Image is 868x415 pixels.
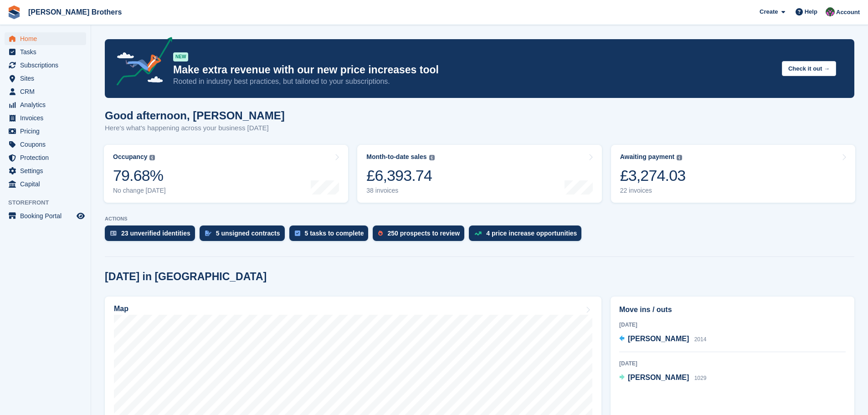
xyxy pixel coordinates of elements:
img: prospect-51fa495bee0391a8d652442698ab0144808aea92771e9ea1ae160a38d050c398.svg [378,231,383,236]
span: Pricing [20,125,75,138]
a: menu [5,32,86,45]
a: menu [5,164,86,177]
a: menu [5,72,86,85]
a: Month-to-date sales £6,393.74 38 invoices [357,145,601,203]
span: Help [805,7,817,16]
p: Rooted in industry best practices, but tailored to your subscriptions. [173,77,775,87]
div: 38 invoices [366,187,434,195]
a: menu [5,112,86,124]
div: 250 prospects to review [387,230,460,237]
span: Subscriptions [20,59,75,72]
span: Coupons [20,138,75,151]
img: verify_identity-adf6edd0f0f0b5bbfe63781bf79b02c33cf7c696d77639b501bdc392416b5a36.svg [110,231,117,236]
a: Awaiting payment £3,274.03 22 invoices [611,145,855,203]
div: £6,393.74 [366,166,434,185]
span: Protection [20,151,75,164]
span: Tasks [20,46,75,58]
a: [PERSON_NAME] 1029 [619,372,706,384]
a: menu [5,125,86,138]
span: Settings [20,164,75,177]
span: [PERSON_NAME] [628,374,689,381]
a: menu [5,178,86,190]
div: Awaiting payment [620,153,675,161]
h2: Map [114,305,128,313]
img: contract_signature_icon-13c848040528278c33f63329250d36e43548de30e8caae1d1a13099fd9432cc5.svg [205,231,211,236]
img: icon-info-grey-7440780725fd019a000dd9b08b2336e03edf1995a4989e88bcd33f0948082b44.svg [677,155,682,160]
span: 1029 [694,375,707,381]
a: Occupancy 79.68% No change [DATE] [104,145,348,203]
a: menu [5,59,86,72]
a: 5 unsigned contracts [200,225,289,246]
a: [PERSON_NAME] 2014 [619,333,706,345]
img: price-adjustments-announcement-icon-8257ccfd72463d97f412b2fc003d46551f7dbcb40ab6d574587a9cd5c0d94... [109,37,173,89]
div: 5 unsigned contracts [216,230,280,237]
h2: [DATE] in [GEOGRAPHIC_DATA] [105,271,267,283]
a: menu [5,210,86,222]
a: menu [5,138,86,151]
div: [DATE] [619,359,846,368]
div: 5 tasks to complete [305,230,364,237]
div: [DATE] [619,321,846,329]
div: NEW [173,52,188,61]
img: task-75834270c22a3079a89374b754ae025e5fb1db73e45f91037f5363f120a921f8.svg [295,231,300,236]
a: 23 unverified identities [105,225,200,246]
button: Check it out → [782,61,836,76]
a: menu [5,151,86,164]
h1: Good afternoon, [PERSON_NAME] [105,109,285,122]
div: £3,274.03 [620,166,686,185]
div: 4 price increase opportunities [486,230,577,237]
a: menu [5,85,86,98]
a: 5 tasks to complete [289,225,373,246]
div: 23 unverified identities [121,230,190,237]
p: Make extra revenue with our new price increases tool [173,63,775,77]
span: CRM [20,85,75,98]
span: Storefront [8,198,91,207]
span: 2014 [694,336,707,343]
span: Account [836,8,860,17]
img: icon-info-grey-7440780725fd019a000dd9b08b2336e03edf1995a4989e88bcd33f0948082b44.svg [429,155,435,160]
div: 79.68% [113,166,166,185]
a: menu [5,98,86,111]
img: price_increase_opportunities-93ffe204e8149a01c8c9dc8f82e8f89637d9d84a8eef4429ea346261dce0b2c0.svg [474,231,482,236]
p: Here's what's happening across your business [DATE] [105,123,285,133]
p: ACTIONS [105,216,854,222]
span: Create [760,7,778,16]
div: Occupancy [113,153,147,161]
div: 22 invoices [620,187,686,195]
a: 4 price increase opportunities [469,225,586,246]
div: No change [DATE] [113,187,166,195]
a: 250 prospects to review [373,225,469,246]
span: Capital [20,178,75,190]
div: Month-to-date sales [366,153,426,161]
span: Sites [20,72,75,85]
span: Invoices [20,112,75,124]
img: icon-info-grey-7440780725fd019a000dd9b08b2336e03edf1995a4989e88bcd33f0948082b44.svg [149,155,155,160]
span: Home [20,32,75,45]
a: [PERSON_NAME] Brothers [25,5,125,20]
a: Preview store [75,210,86,221]
h2: Move ins / outs [619,304,846,315]
img: Nick Wright [826,7,835,16]
img: stora-icon-8386f47178a22dfd0bd8f6a31ec36ba5ce8667c1dd55bd0f319d3a0aa187defe.svg [7,5,21,19]
span: Booking Portal [20,210,75,222]
span: [PERSON_NAME] [628,335,689,343]
span: Analytics [20,98,75,111]
a: menu [5,46,86,58]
